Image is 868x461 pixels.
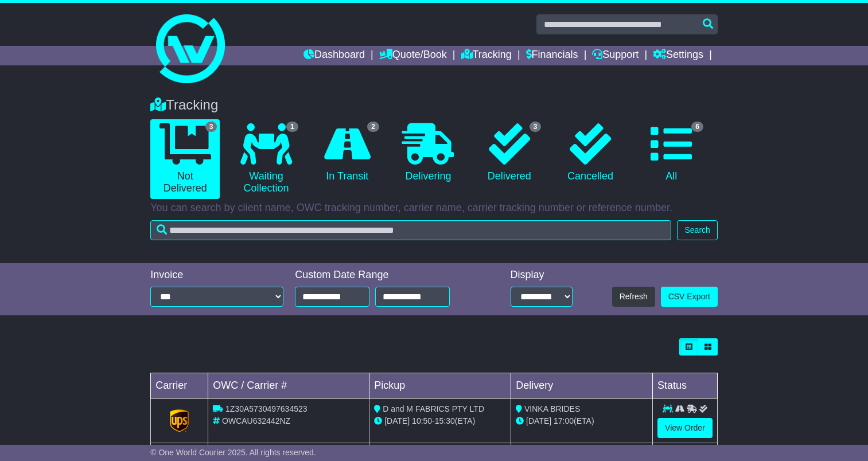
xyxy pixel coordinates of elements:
a: 3 Not Delivered [150,119,220,199]
a: 1 Waiting Collection [231,119,301,199]
a: CSV Export [661,287,718,307]
span: [DATE] [384,416,410,425]
div: Tracking [145,97,723,114]
a: View Order [657,418,713,438]
td: OWC / Carrier # [208,373,369,399]
a: Cancelled [555,119,625,187]
span: 3 [530,122,542,132]
button: Refresh [612,287,655,307]
span: 1Z30A5730497634523 [225,404,307,413]
span: 10:50 [412,416,432,425]
span: [DATE] [526,416,551,425]
a: 3 Delivered [474,119,544,187]
span: 15:30 [435,416,455,425]
span: VINKA BRIDES [524,404,580,413]
div: Invoice [150,269,283,282]
div: (ETA) [516,415,648,427]
p: You can search by client name, OWC tracking number, carrier name, carrier tracking number or refe... [150,202,718,214]
a: Tracking [461,46,512,65]
td: Delivery [511,373,653,399]
a: Quote/Book [379,46,447,65]
a: Settings [653,46,703,65]
div: - (ETA) [374,415,506,427]
a: Financials [526,46,578,65]
div: Display [511,269,573,282]
td: Pickup [369,373,511,399]
span: 6 [691,122,703,132]
img: GetCarrierServiceLogo [170,409,189,432]
span: 3 [205,122,217,132]
span: D and M FABRICS PTY LTD [383,404,484,413]
a: Dashboard [303,46,365,65]
span: 17:00 [554,416,574,425]
span: 1 [286,122,298,132]
a: Support [592,46,639,65]
button: Search [677,220,717,240]
a: 2 In Transit [313,119,382,187]
span: OWCAU632442NZ [222,416,290,425]
span: © One World Courier 2025. All rights reserved. [150,448,316,457]
a: 6 All [637,119,706,187]
td: Status [653,373,718,399]
span: 2 [367,122,379,132]
div: Custom Date Range [295,269,476,282]
a: Delivering [394,119,463,187]
td: Carrier [151,373,208,399]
